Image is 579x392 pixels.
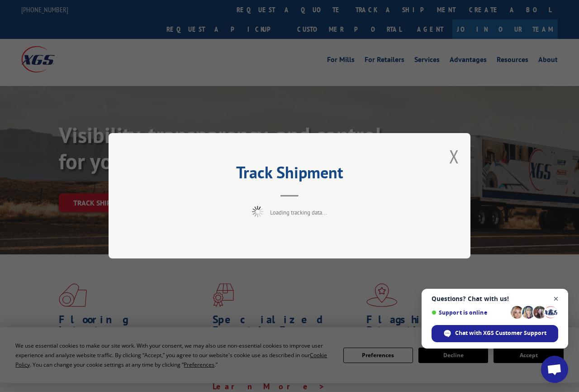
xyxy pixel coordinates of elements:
span: Questions? Chat with us! [432,295,558,302]
span: Loading tracking data... [270,209,327,217]
button: Close modal [449,144,459,168]
h2: Track Shipment [154,166,425,183]
img: xgs-loading [252,206,263,218]
span: Chat with XGS Customer Support [455,329,546,337]
div: Open chat [541,356,568,383]
div: Chat with XGS Customer Support [432,325,558,342]
span: Support is online [432,309,508,316]
span: Close chat [551,293,562,305]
